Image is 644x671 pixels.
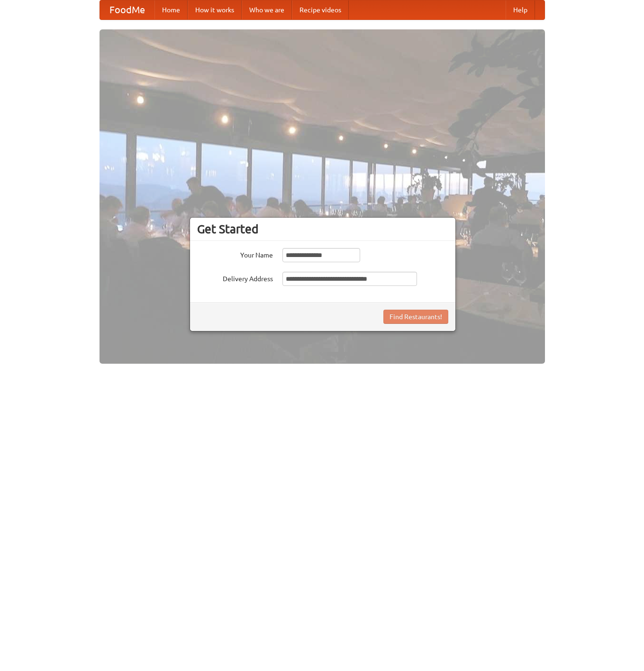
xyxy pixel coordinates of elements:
[197,272,273,284] label: Delivery Address
[506,0,535,19] a: Help
[154,0,188,19] a: Home
[100,0,154,19] a: FoodMe
[292,0,349,19] a: Recipe videos
[188,0,242,19] a: How it works
[197,248,273,260] label: Your Name
[242,0,292,19] a: Who we are
[383,310,448,324] button: Find Restaurants!
[197,222,448,236] h3: Get Started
